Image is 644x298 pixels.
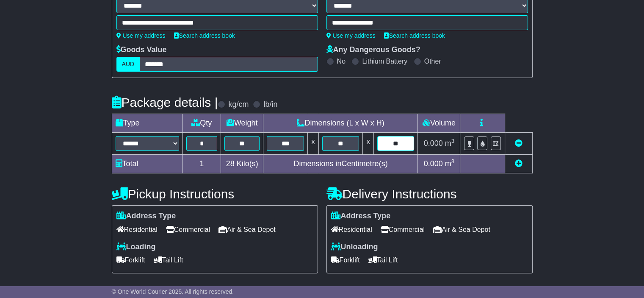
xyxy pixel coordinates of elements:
span: 0.000 [424,159,443,168]
span: Tail Lift [154,253,183,267]
label: Lithium Battery [362,57,407,65]
span: m [445,159,455,168]
a: Remove this item [515,139,522,148]
h4: Pickup Instructions [112,187,318,201]
span: Residential [331,223,372,236]
span: 28 [226,159,235,168]
td: Total [112,155,182,173]
a: Use my address [116,32,166,39]
label: Address Type [331,212,391,221]
td: Kilo(s) [221,155,263,173]
td: Weight [221,114,263,133]
a: Add new item [515,159,522,168]
span: 0.000 [424,139,443,148]
td: Dimensions (L x W x H) [263,114,418,133]
a: Use my address [326,32,376,39]
sup: 3 [451,158,455,164]
a: Search address book [174,32,235,39]
span: Forklift [331,253,360,267]
td: Dimensions in Centimetre(s) [263,155,418,173]
span: Forklift [116,253,145,267]
label: Address Type [116,212,176,221]
td: Volume [418,114,460,133]
td: Qty [182,114,221,133]
td: Type [112,114,182,133]
label: Any Dangerous Goods? [326,45,420,55]
td: x [363,133,374,155]
td: x [307,133,318,155]
span: Air & Sea Depot [218,223,276,236]
label: Goods Value [116,45,167,55]
h4: Package details | [112,95,218,109]
span: Air & Sea Depot [433,223,490,236]
label: lb/in [263,100,277,109]
label: Unloading [331,242,378,252]
span: Residential [116,223,158,236]
span: Commercial [381,223,425,236]
span: m [445,139,455,148]
label: AUD [116,57,140,72]
sup: 3 [451,138,455,144]
span: Commercial [166,223,210,236]
label: Other [424,57,441,65]
a: Search address book [384,32,445,39]
span: © One World Courier 2025. All rights reserved. [112,288,234,295]
label: Loading [116,242,156,252]
label: kg/cm [228,100,249,109]
label: No [337,57,345,65]
span: Tail Lift [368,253,398,267]
h4: Delivery Instructions [326,187,533,201]
td: 1 [182,155,221,173]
